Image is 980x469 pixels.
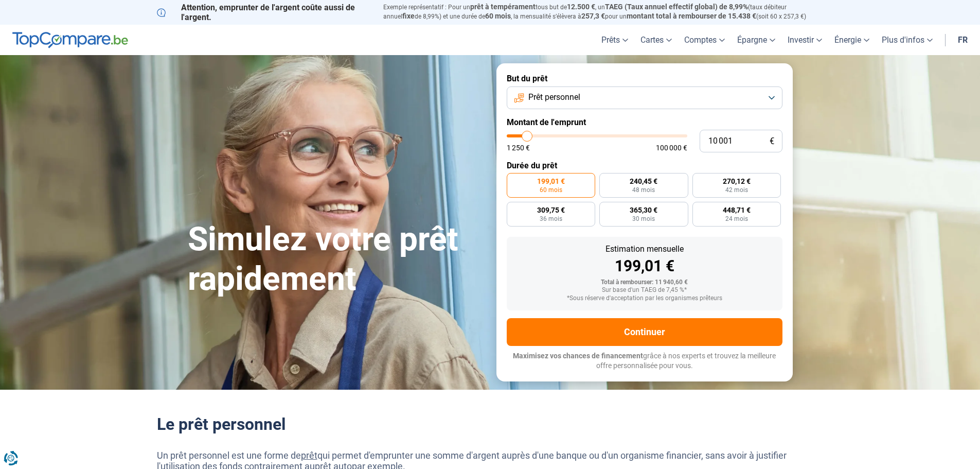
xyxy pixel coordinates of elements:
[528,92,580,103] span: Prêt personnel
[157,3,371,22] p: Attention, emprunter de l'argent coûte aussi de l'argent.
[723,206,751,214] span: 448,71 €
[952,25,974,55] a: fr
[630,206,657,214] span: 365,30 €
[632,187,655,193] span: 48 mois
[507,117,782,127] label: Montant de l'emprunt
[595,25,634,55] a: Prêts
[507,86,782,109] button: Prêt personnel
[723,178,751,185] span: 270,12 €
[731,25,781,55] a: Épargne
[627,12,756,20] span: montant total à rembourser de 15.438 €
[540,216,562,222] span: 36 mois
[540,187,562,193] span: 60 mois
[507,74,782,83] label: But du prêt
[515,245,774,253] div: Estimation mensuelle
[537,206,565,214] span: 309,75 €
[876,25,939,55] a: Plus d'infos
[507,351,782,371] p: grâce à nos experts et trouvez la meilleure offre personnalisée pour vous.
[513,352,643,360] span: Maximisez vos chances de financement
[634,25,678,55] a: Cartes
[507,161,782,170] label: Durée du prêt
[402,12,415,20] span: fixe
[188,220,484,299] h1: Simulez votre prêt rapidement
[567,3,595,11] span: 12.500 €
[515,279,774,286] div: Total à rembourser: 11 940,60 €
[12,32,128,48] img: TopCompare
[605,3,748,11] span: TAEG (Taux annuel effectif global) de 8,99%
[725,187,748,193] span: 42 mois
[515,295,774,302] div: *Sous réserve d'acceptation par les organismes prêteurs
[828,25,876,55] a: Énergie
[678,25,731,55] a: Comptes
[470,3,536,11] span: prêt à tempérament
[507,144,530,151] span: 1 250 €
[725,216,748,222] span: 24 mois
[515,258,774,274] div: 199,01 €
[383,3,824,21] p: Exemple représentatif : Pour un tous but de , un (taux débiteur annuel de 8,99%) et une durée de ...
[301,450,317,461] a: prêt
[770,137,774,146] span: €
[507,318,782,346] button: Continuer
[581,12,605,20] span: 257,3 €
[157,414,824,434] h2: Le prêt personnel
[485,12,511,20] span: 60 mois
[630,178,657,185] span: 240,45 €
[781,25,828,55] a: Investir
[656,144,687,151] span: 100 000 €
[632,216,655,222] span: 30 mois
[515,287,774,294] div: Sur base d'un TAEG de 7,45 %*
[537,178,565,185] span: 199,01 €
